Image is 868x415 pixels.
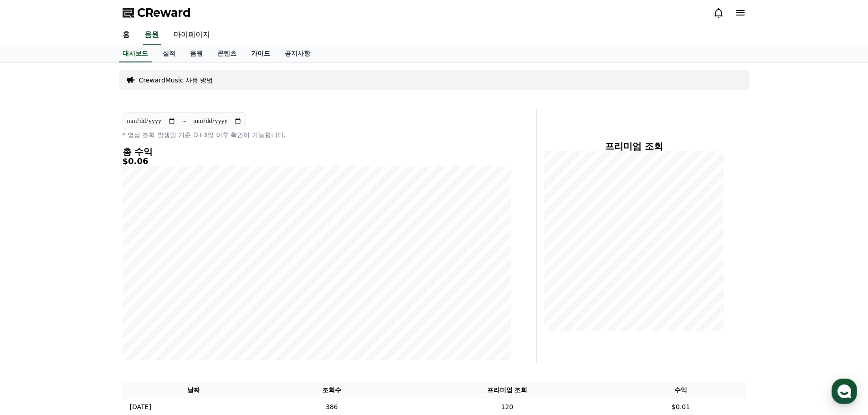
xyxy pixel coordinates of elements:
[244,45,277,62] a: 가이드
[130,402,151,412] p: [DATE]
[166,26,217,45] a: 마이페이지
[141,302,152,310] span: 설정
[123,382,265,399] th: 날짜
[3,289,60,312] a: 홈
[123,157,511,166] h5: $0.06
[210,45,244,62] a: 콘텐츠
[83,303,94,310] span: 대화
[137,5,191,20] span: CReward
[123,130,511,139] p: * 영상 조회 발생일 기준 D+3일 이후 확인이 가능합니다.
[118,289,175,312] a: 설정
[265,382,398,399] th: 조회수
[139,76,213,85] a: CrewardMusic 사용 방법
[115,26,137,45] a: 홈
[123,5,191,20] a: CReward
[123,147,511,157] h4: 총 수익
[181,116,187,127] p: ~
[183,45,210,62] a: 음원
[544,141,724,151] h4: 프리미엄 조회
[398,382,616,399] th: 프리미엄 조회
[29,302,34,310] span: 홈
[277,45,318,62] a: 공지사항
[616,382,746,399] th: 수익
[119,45,152,62] a: 대시보드
[143,26,161,45] a: 음원
[60,289,118,312] a: 대화
[155,45,183,62] a: 실적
